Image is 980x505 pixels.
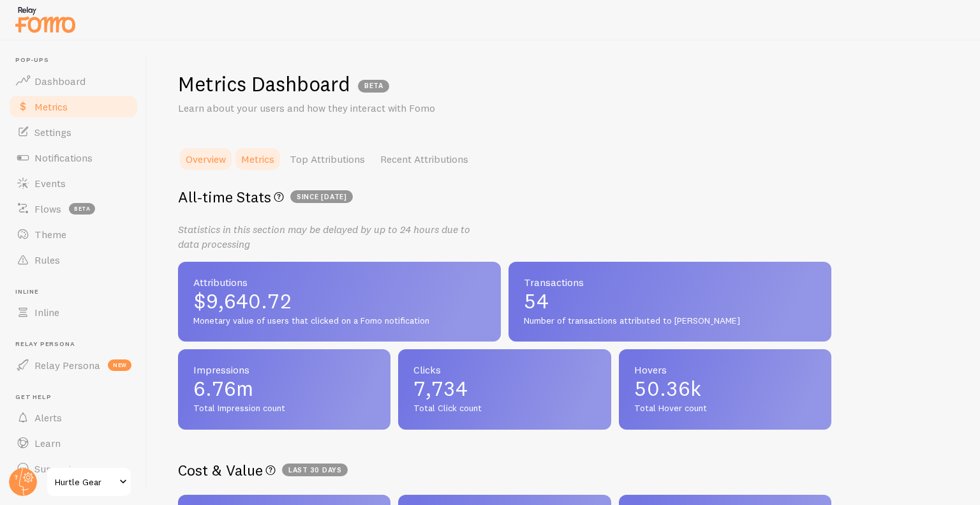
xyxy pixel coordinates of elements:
[13,3,77,36] img: fomo-relay-logo-orange.svg
[524,315,816,327] span: Number of transactions attributed to [PERSON_NAME]
[34,100,68,113] span: Metrics
[178,187,831,207] h2: All-time Stats
[282,146,373,172] a: Top Attributions
[8,170,139,196] a: Events
[34,177,66,190] span: Events
[413,403,595,414] span: Total Click count
[34,437,61,449] span: Learn
[634,365,816,375] span: Hovers
[34,253,60,266] span: Rules
[524,277,816,287] span: Transactions
[193,379,375,399] span: 6.76m
[193,365,375,375] span: Impressions
[34,126,71,139] span: Settings
[290,190,353,203] span: since [DATE]
[193,277,486,287] span: Attributions
[413,365,595,375] span: Clicks
[8,299,139,325] a: Inline
[15,340,139,349] span: Relay Persona
[15,393,139,402] span: Get Help
[55,474,115,490] span: Hurtle Gear
[193,315,486,327] span: Monetary value of users that clicked on a Fomo notification
[15,56,139,64] span: Pop-ups
[34,411,62,424] span: Alerts
[373,146,476,172] a: Recent Attributions
[524,291,816,312] span: 54
[108,359,131,371] span: new
[358,80,389,93] span: BETA
[34,306,59,319] span: Inline
[178,223,470,250] i: Statistics in this section may be delayed by up to 24 hours due to data processing
[34,462,72,475] span: Support
[178,101,484,116] p: Learn about your users and how they interact with Fomo
[34,202,61,215] span: Flows
[34,359,100,372] span: Relay Persona
[178,71,350,97] h1: Metrics Dashboard
[413,379,595,399] span: 7,734
[193,291,486,312] span: $9,640.72
[34,228,66,241] span: Theme
[282,464,348,476] span: Last 30 days
[8,247,139,273] a: Rules
[8,352,139,378] a: Relay Persona new
[15,288,139,296] span: Inline
[8,456,139,481] a: Support
[8,145,139,170] a: Notifications
[8,119,139,145] a: Settings
[178,460,831,480] h2: Cost & Value
[8,196,139,222] a: Flows beta
[634,403,816,414] span: Total Hover count
[69,203,95,215] span: beta
[234,146,282,172] a: Metrics
[8,405,139,430] a: Alerts
[634,379,816,399] span: 50.36k
[8,94,139,119] a: Metrics
[34,151,93,164] span: Notifications
[8,222,139,247] a: Theme
[193,403,375,414] span: Total Impression count
[34,75,85,87] span: Dashboard
[178,146,234,172] a: Overview
[8,68,139,94] a: Dashboard
[46,467,132,497] a: Hurtle Gear
[8,430,139,456] a: Learn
